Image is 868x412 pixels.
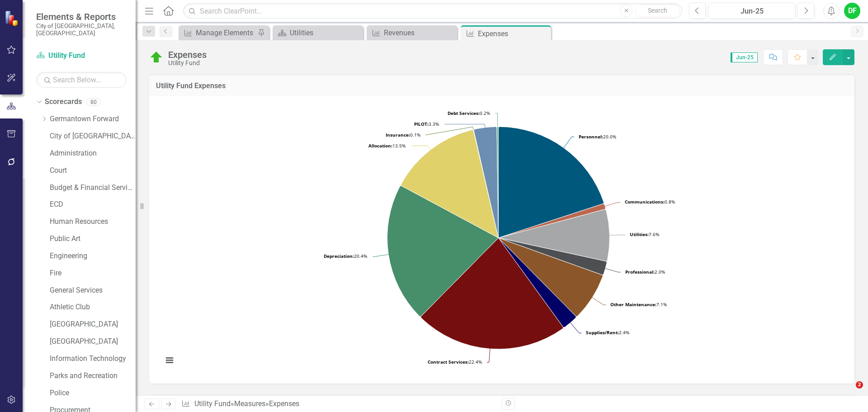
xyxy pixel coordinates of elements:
text: 0.1% [386,132,420,138]
div: Utilities [290,27,361,38]
div: 80 [86,98,101,106]
a: Court [50,166,136,176]
tspan: Allocation: [368,142,392,149]
tspan: Depreciation: [324,253,354,259]
button: DF [844,3,860,19]
a: ECD [50,199,136,210]
text: 0.8% [625,199,675,205]
a: Police [50,388,136,398]
div: Expenses [269,399,299,408]
path: Depreciation, 2,253,120. [387,185,498,316]
text: 13.5% [368,142,406,149]
text: 2.0% [625,269,665,275]
text: 22.4% [428,359,482,365]
span: Search [648,7,667,14]
a: Information Technology [50,354,136,364]
tspan: Utilities: [630,231,649,237]
a: Utility Fund [36,51,127,61]
a: Fire [50,268,136,279]
img: On Target [149,50,164,65]
span: Elements & Reports [36,11,127,22]
text: 20.4% [324,253,367,259]
text: 2.4% [586,329,629,336]
text: 20.0% [579,133,616,140]
path: Professional, 225,282. [499,238,607,275]
tspan: Debt Services: [448,110,480,116]
text: 0.2% [448,110,490,116]
tspan: PILOT: [414,121,429,127]
button: View chart menu, Chart [163,354,176,367]
div: Revenues [384,27,455,38]
div: Utility Fund [168,60,207,66]
div: » » [181,399,495,409]
a: Administration [50,148,136,159]
a: Manage Elements [181,27,255,38]
path: Personnel, 2,202,958. [498,127,604,238]
path: Other Maintenance, 787,138. [499,238,603,317]
input: Search Below... [36,72,127,88]
a: Athletic Club [50,302,136,313]
text: 7.1% [610,301,667,308]
tspan: Personnel: [579,133,603,140]
tspan: Insurance: [386,132,410,138]
a: Parks and Recreation [50,371,136,381]
tspan: Contract Services: [428,359,469,365]
a: Revenues [369,27,455,38]
text: 7.6% [630,231,659,237]
a: Budget & Financial Services [50,183,136,193]
a: Germantown Forward [50,114,136,124]
path: Supplies/Rent, 266,164. [499,238,576,327]
a: Utilities [275,27,361,38]
div: Expenses [168,50,207,60]
tspan: Other Maintenance: [610,301,656,308]
text: 3.3% [414,121,439,127]
path: Contract Services, 2,467,991. [421,238,563,349]
a: [GEOGRAPHIC_DATA] [50,336,136,347]
a: Scorecards [45,97,82,107]
iframe: Intercom live chat [837,381,859,403]
path: Debt Services, 25,926. [497,127,499,238]
path: Communications, 93,657. [499,204,606,237]
a: Utility Fund [194,399,231,408]
path: Utilities, 835,349. [499,209,610,261]
img: ClearPoint Strategy [5,10,20,26]
path: Allocation, 1,489,812. [401,130,499,238]
path: PILOT, 369,181. [474,127,498,238]
a: Measures [234,399,265,408]
button: Search [635,5,680,17]
div: Chart. Highcharts interactive chart. [158,103,845,374]
tspan: Communications: [625,199,665,205]
tspan: Supplies/Rent: [586,329,619,336]
h3: Utility Fund Expenses [156,82,848,90]
a: Engineering [50,251,136,261]
div: Manage Elements [196,27,255,38]
button: Jun-25 [708,3,795,19]
span: 2 [856,381,863,388]
a: [GEOGRAPHIC_DATA] [50,319,136,330]
a: Public Art [50,234,136,244]
input: Search ClearPoint... [183,3,682,19]
tspan: Professional: [625,269,655,275]
small: City of [GEOGRAPHIC_DATA], [GEOGRAPHIC_DATA] [36,22,127,37]
a: General Services [50,285,136,296]
svg: Interactive chart [158,103,839,374]
div: Jun-25 [712,6,792,17]
a: Human Resources [50,217,136,227]
span: Jun-25 [731,52,758,62]
a: City of [GEOGRAPHIC_DATA] [50,131,136,142]
div: Expenses [478,28,549,39]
